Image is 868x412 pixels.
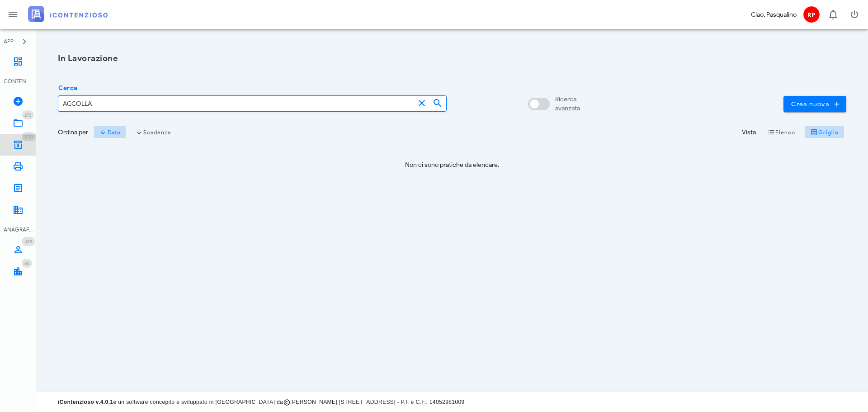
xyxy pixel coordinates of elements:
[4,226,33,234] div: ANAGRAFICA
[751,10,797,19] div: Ciao, Pasqualino
[58,52,846,65] h1: In Lavorazione
[742,128,756,137] div: Vista
[130,126,177,138] button: Scadenza
[783,96,846,112] button: Crea nuova
[22,110,34,119] span: Distintivo
[56,84,77,93] label: Cerca
[22,132,36,141] span: Distintivo
[768,128,796,136] span: Elenco
[761,126,801,138] button: Elenco
[811,128,839,136] span: Griglia
[24,112,31,118] span: 273
[24,134,33,140] span: 1223
[555,95,580,113] div: Ricerca avanzata
[99,128,120,136] span: Data
[22,259,32,268] span: Distintivo
[58,399,113,405] strong: iContenzioso v.4.0.1
[822,4,844,25] button: Distintivo
[24,260,29,266] span: 35
[800,4,822,25] button: RP
[58,160,846,170] p: Non ci sono pratiche da elencare.
[4,77,33,85] div: CONTENZIOSO
[805,126,844,138] button: Griglia
[22,237,35,246] span: Distintivo
[416,98,427,109] button: clear icon
[58,96,415,111] input: Cerca
[24,239,33,245] span: 459
[791,100,839,108] span: Crea nuova
[94,126,126,138] button: Data
[28,6,108,22] img: logo-text-2x.png
[58,128,88,137] div: Ordina per
[803,6,820,23] span: RP
[136,128,171,136] span: Scadenza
